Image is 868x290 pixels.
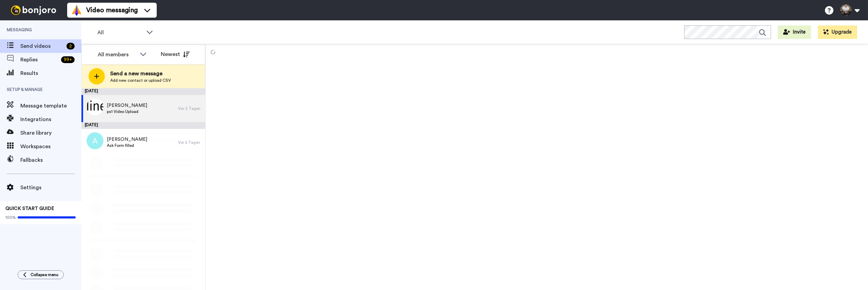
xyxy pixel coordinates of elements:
span: Fallbacks [20,156,81,164]
span: All [97,28,143,37]
div: Vor 5 Tagen [178,140,202,145]
span: Replies [20,56,58,64]
span: Workspaces [20,142,81,151]
div: 99 + [61,56,75,63]
span: 100% [5,215,16,220]
img: b6792122-76f0-4706-b515-9a9fb22230d3.png [86,98,103,115]
span: Send a new message [110,70,171,78]
span: Add new contact or upload CSV [110,78,171,83]
button: Invite [778,25,811,39]
span: Share library [20,129,81,137]
div: [DATE] [81,122,205,129]
button: Collapse menu [18,270,64,279]
div: All members [98,51,136,59]
img: bj-logo-header-white.svg [8,5,59,15]
span: [PERSON_NAME] [107,136,147,143]
span: Video messaging [86,5,138,15]
span: Message template [20,102,81,110]
span: Settings [20,183,81,192]
div: Vor 3 Tagen [178,106,202,111]
span: Ask Form filled [107,143,147,148]
span: Send videos [20,42,64,50]
span: QUICK START GUIDE [5,206,54,211]
div: 2 [66,43,75,50]
span: Results [20,69,81,77]
span: ps1 Video Upload [107,109,147,114]
button: Upgrade [818,25,857,39]
span: Collapse menu [31,272,58,277]
img: a.png [86,132,103,149]
span: [PERSON_NAME] [107,102,147,109]
button: Newest [156,47,195,61]
span: Integrations [20,115,81,123]
img: vm-color.svg [71,5,82,16]
div: [DATE] [81,88,205,95]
